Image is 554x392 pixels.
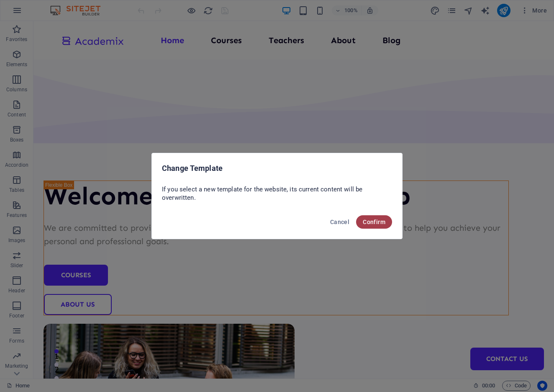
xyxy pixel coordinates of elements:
p: If you select a new template for the website, its current content will be overwritten. [162,185,392,202]
span: Cancel [330,219,349,225]
span: Confirm [363,219,385,225]
button: Confirm [356,215,392,229]
h2: Change Template [162,163,392,173]
button: Cancel [327,215,353,229]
